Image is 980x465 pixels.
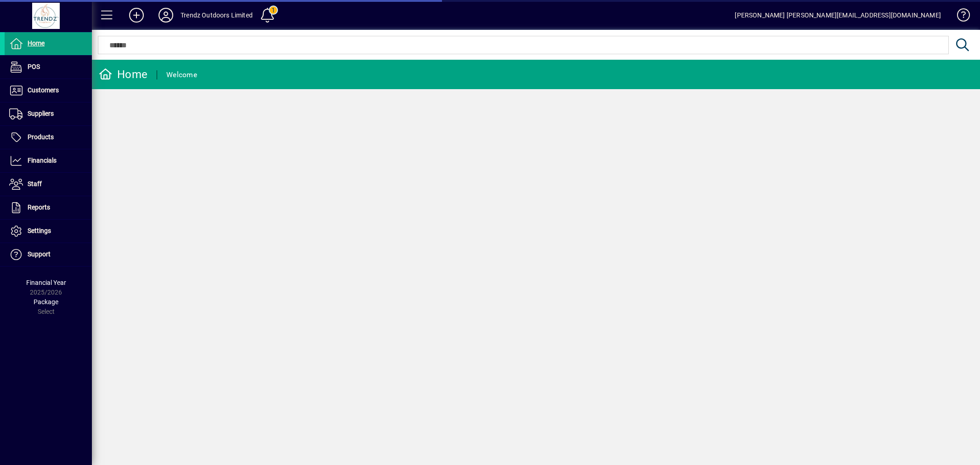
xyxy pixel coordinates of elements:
a: Knowledge Base [950,2,969,32]
span: Package [34,298,58,306]
a: Customers [5,79,92,102]
span: POS [28,63,40,70]
a: POS [5,56,92,79]
a: Financials [5,149,92,172]
button: Add [122,7,151,23]
a: Settings [5,220,92,243]
a: Staff [5,173,92,196]
span: Staff [28,180,42,187]
div: [PERSON_NAME] [PERSON_NAME][EMAIL_ADDRESS][DOMAIN_NAME] [735,8,941,23]
span: Financial Year [26,279,66,286]
a: Products [5,126,92,149]
button: Profile [151,7,181,23]
a: Suppliers [5,102,92,125]
a: Reports [5,196,92,219]
div: Home [99,67,147,82]
a: Support [5,243,92,266]
div: Welcome [166,68,197,82]
span: Support [28,250,51,258]
span: Home [28,40,45,47]
span: Reports [28,204,50,211]
span: Products [28,133,54,141]
div: Trendz Outdoors Limited [181,8,253,23]
span: Financials [28,157,57,164]
span: Settings [28,227,51,234]
span: Suppliers [28,110,54,117]
span: Customers [28,86,59,94]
